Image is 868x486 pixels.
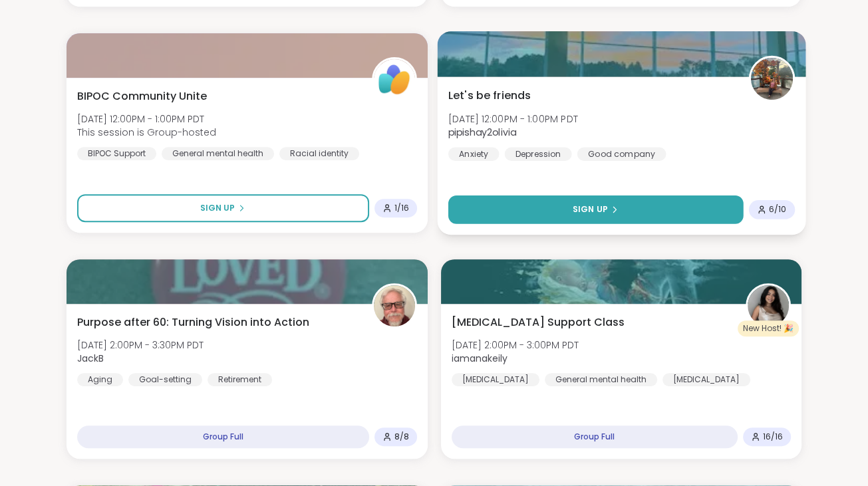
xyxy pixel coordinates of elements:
img: ShareWell [374,59,415,100]
div: Retirement [208,373,272,386]
span: This session is Group-hosted [77,126,216,139]
div: New Host! 🎉 [738,320,799,336]
div: Good company [577,147,666,160]
img: iamanakeily [748,285,789,326]
span: 8 / 8 [394,431,409,442]
img: JackB [374,285,415,326]
span: Sign Up [200,202,235,214]
span: [DATE] 12:00PM - 1:00PM PDT [77,112,216,126]
b: iamanakeily [452,352,507,365]
b: pipishay2olivia [448,126,515,139]
span: [DATE] 2:00PM - 3:30PM PDT [77,338,204,352]
div: Aging [77,373,123,386]
div: BIPOC Support [77,147,156,160]
div: General mental health [545,373,657,386]
div: Depression [504,147,571,160]
span: [DATE] 12:00PM - 1:00PM PDT [448,112,577,125]
div: Anxiety [448,147,499,160]
span: [MEDICAL_DATA] Support Class [452,314,625,330]
b: JackB [77,352,104,365]
span: 1 / 16 [394,203,409,213]
div: Goal-setting [128,373,202,386]
div: Group Full [77,425,369,448]
span: BIPOC Community Unite [77,88,207,104]
span: 16 / 16 [763,431,783,442]
span: Sign Up [572,203,607,215]
div: [MEDICAL_DATA] [662,373,750,386]
span: Purpose after 60: Turning Vision into Action [77,314,309,330]
span: Let's be friends [448,88,530,104]
img: pipishay2olivia [750,58,792,100]
div: [MEDICAL_DATA] [452,373,539,386]
div: Group Full [452,425,738,448]
span: [DATE] 2:00PM - 3:00PM PDT [452,338,579,352]
button: Sign Up [448,195,742,224]
button: Sign Up [77,194,369,222]
span: 6 / 10 [768,204,786,215]
div: Racial identity [279,147,359,160]
div: General mental health [162,147,274,160]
